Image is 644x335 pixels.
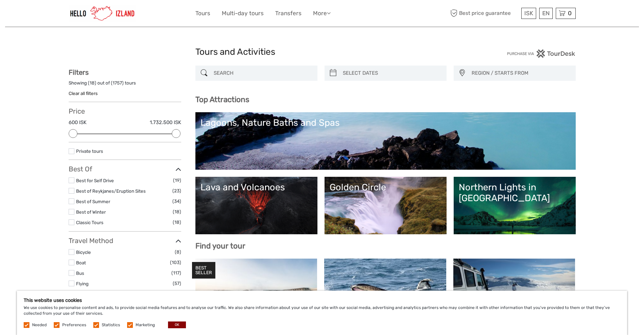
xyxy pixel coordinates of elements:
[172,197,181,205] span: (34)
[76,249,91,255] a: Bicycle
[222,8,264,18] a: Multi-day tours
[200,182,312,193] div: Lava and Volcanoes
[76,270,84,276] a: Bus
[275,8,302,18] a: Transfers
[192,262,215,279] div: BEST SELLER
[76,260,86,265] a: Boat
[459,182,571,204] div: Northern Lights in [GEOGRAPHIC_DATA]
[200,182,312,229] a: Lava and Volcanoes
[76,209,106,215] a: Best of Winter
[69,68,89,76] strong: Filters
[90,80,95,86] label: 18
[32,322,47,328] label: Needed
[76,148,103,154] a: Private tours
[168,321,186,328] button: OK
[459,182,571,229] a: Northern Lights in [GEOGRAPHIC_DATA]
[24,297,620,303] h5: This website uses cookies
[195,95,249,104] b: Top Attractions
[9,12,76,17] p: We're away right now. Please check back later!
[567,10,573,17] span: 0
[172,187,181,195] span: (23)
[195,8,210,18] a: Tours
[102,322,120,328] label: Statistics
[69,119,87,126] label: 600 ISK
[113,80,122,86] label: 1757
[507,49,575,58] img: PurchaseViaTourDesk.png
[330,182,442,193] div: Golden Circle
[170,259,181,266] span: (103)
[169,290,181,298] span: (390)
[78,10,86,19] button: Open LiveChat chat widget
[195,241,245,250] b: Find your tour
[330,182,442,229] a: Golden Circle
[200,117,571,128] div: Lagoons, Nature Baths and Spas
[211,67,314,79] input: SEARCH
[173,218,181,226] span: (18)
[173,208,181,216] span: (18)
[469,68,572,79] button: REGION / STARTS FROM
[173,280,181,287] span: (57)
[173,176,181,184] span: (19)
[69,5,136,22] img: 1270-cead85dc-23af-4572-be81-b346f9cd5751_logo_small.jpg
[76,199,110,204] a: Best of Summer
[539,8,553,19] div: EN
[524,10,533,17] span: ISK
[175,248,181,256] span: (8)
[340,67,443,79] input: SELECT DATES
[69,237,181,245] h3: Travel Method
[69,91,98,96] a: Clear all filters
[62,322,86,328] label: Preferences
[150,119,181,126] label: 1.732.500 ISK
[76,220,103,225] a: Classic Tours
[69,165,181,173] h3: Best Of
[136,322,155,328] label: Marketing
[313,8,331,18] a: More
[449,8,520,19] span: Best price guarantee
[76,188,146,194] a: Best of Reykjanes/Eruption Sites
[200,117,571,165] a: Lagoons, Nature Baths and Spas
[76,281,89,286] a: Flying
[76,178,114,183] a: Best for Self Drive
[17,291,627,335] div: We use cookies to personalise content and ads, to provide social media features and to analyse ou...
[69,80,181,90] div: Showing ( ) out of ( ) tours
[69,107,181,115] h3: Price
[171,269,181,277] span: (117)
[195,47,449,57] h1: Tours and Activities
